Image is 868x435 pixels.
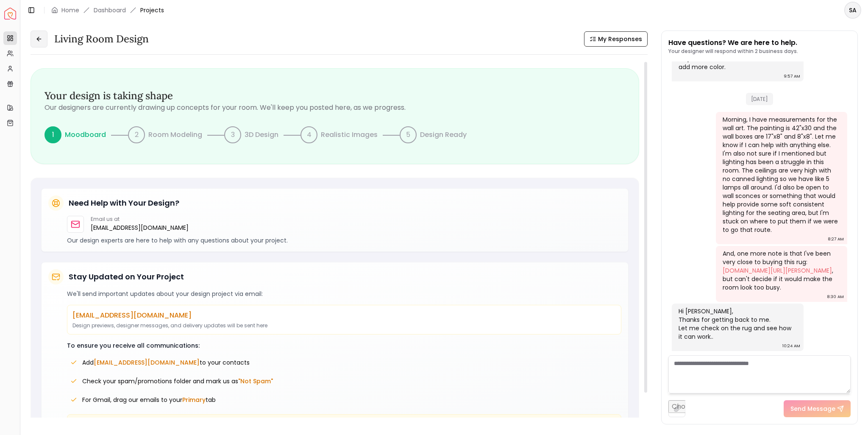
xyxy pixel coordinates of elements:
p: Design Ready [420,130,467,140]
nav: breadcrumb [51,6,164,14]
h5: Stay Updated on Your Project [69,271,184,283]
p: [EMAIL_ADDRESS][DOMAIN_NAME] [72,310,616,321]
button: SA [844,2,861,19]
a: Home [61,6,79,14]
div: Hi [PERSON_NAME], Thanks for getting back to me. Let me check on the rug and see how it can work.. [679,307,795,341]
p: Realistic Images [321,130,378,140]
span: Check your spam/promotions folder and mark us as [82,377,273,385]
h3: Living Room design [54,32,149,46]
p: Email us at [91,216,189,223]
a: [EMAIL_ADDRESS][DOMAIN_NAME] [91,223,189,233]
h3: Your design is taking shape [45,89,625,103]
div: And, one more note is that I've been very close to buying this rug: , but can't decide if it woul... [723,249,839,292]
div: 8:30 AM [827,293,844,301]
p: Our designers are currently drawing up concepts for your room. We'll keep you posted here, as we ... [45,103,625,113]
a: Spacejoy [4,8,16,20]
p: To ensure you receive all communications: [67,341,621,350]
p: Room Modeling [148,130,202,140]
p: Our design experts are here to help with any questions about your project. [67,236,621,245]
button: My Responses [584,31,648,47]
h5: Need Help with Your Design? [69,197,179,209]
div: 1 [45,126,61,143]
p: Your designer will respond within 2 business days. [668,48,798,55]
p: 3D Design [245,130,278,140]
span: [DATE] [746,93,773,105]
p: Moodboard [65,130,106,140]
a: [DOMAIN_NAME][URL][PERSON_NAME] [723,266,832,275]
p: Have questions? We are here to help. [668,38,798,48]
span: For Gmail, drag our emails to your tab [82,396,216,404]
div: 5 [400,126,417,143]
span: Projects [140,6,164,14]
span: SA [845,3,860,18]
div: 8:27 AM [828,235,844,243]
a: Dashboard [94,6,126,14]
span: [EMAIL_ADDRESS][DOMAIN_NAME] [94,358,200,367]
p: Design previews, designer messages, and delivery updates will be sent here [72,322,616,329]
span: Add to your contacts [82,358,250,367]
div: 2 [128,126,145,143]
span: "Not Spam" [238,377,273,385]
p: We'll send important updates about your design project via email: [67,290,621,298]
img: Spacejoy Logo [4,8,16,20]
div: Morning, I have measurements for the wall art. The painting is 42"x30 and the wall boxes are 17"x... [723,115,839,234]
div: 4 [300,126,317,143]
div: 3 [224,126,241,143]
span: My Responses [598,35,642,43]
div: 9:57 AM [784,72,800,81]
div: 10:24 AM [782,342,800,350]
span: Primary [182,396,206,404]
